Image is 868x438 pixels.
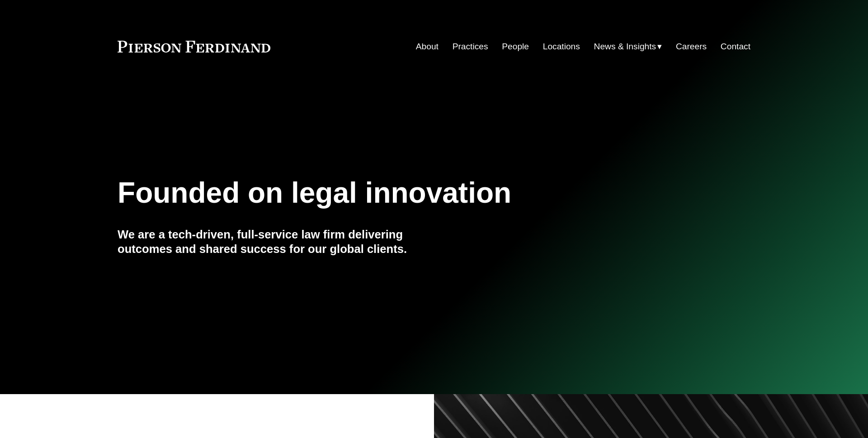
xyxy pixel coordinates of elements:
a: folder dropdown [594,38,662,55]
a: About [416,38,439,55]
a: Careers [676,38,707,55]
a: People [502,38,529,55]
a: Contact [721,38,750,55]
span: News & Insights [594,39,656,55]
a: Locations [543,38,580,55]
a: Practices [453,38,488,55]
h1: Founded on legal innovation [118,176,645,209]
h4: We are a tech-driven, full-service law firm delivering outcomes and shared success for our global... [118,227,434,257]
